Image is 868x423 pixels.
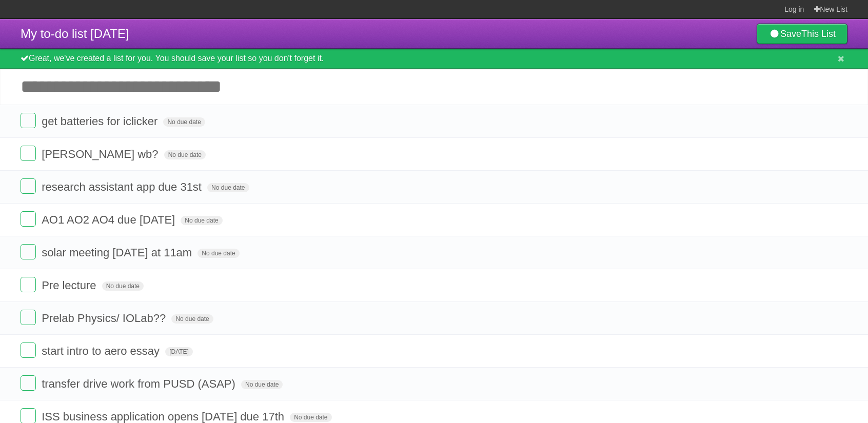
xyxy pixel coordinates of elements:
label: Done [21,146,36,161]
span: My to-do list [DATE] [21,27,129,41]
span: No due date [102,281,144,291]
span: [DATE] [165,347,193,356]
b: This List [801,29,836,39]
label: Done [21,244,36,259]
label: Done [21,375,36,391]
span: No due date [181,216,222,225]
span: ISS business application opens [DATE] due 17th [42,410,287,423]
span: AO1 AO2 AO4 due [DATE] [42,213,177,226]
span: Pre lecture [42,279,98,292]
span: No due date [198,249,239,258]
span: get batteries for iclicker [42,115,160,128]
span: No due date [164,150,206,159]
span: No due date [207,183,249,192]
label: Done [21,277,36,292]
a: SaveThis List [757,24,847,44]
span: No due date [163,117,205,127]
label: Done [21,211,36,227]
label: Done [21,178,36,194]
span: Prelab Physics/ IOLab?? [42,312,168,325]
span: [PERSON_NAME] wb? [42,148,161,160]
span: start intro to aero essay [42,345,162,357]
span: No due date [171,314,213,324]
span: No due date [290,413,331,422]
span: No due date [241,380,283,389]
span: research assistant app due 31st [42,180,204,193]
span: solar meeting [DATE] at 11am [42,246,194,259]
span: transfer drive work from PUSD (ASAP) [42,377,238,390]
label: Done [21,113,36,128]
label: Done [21,310,36,325]
label: Done [21,343,36,358]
